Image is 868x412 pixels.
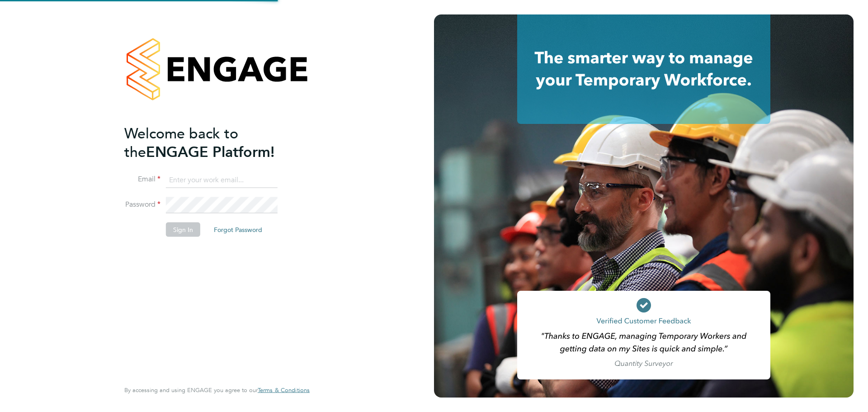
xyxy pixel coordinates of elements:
label: Password [124,200,160,209]
button: Forgot Password [207,223,269,237]
input: Enter your work email... [166,172,278,188]
a: Terms & Conditions [258,387,310,394]
span: By accessing and using ENGAGE you agree to our [124,386,310,394]
span: Welcome back to the [124,124,238,161]
h2: ENGAGE Platform! [124,124,301,161]
label: Email [124,175,160,184]
button: Sign In [166,223,200,237]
